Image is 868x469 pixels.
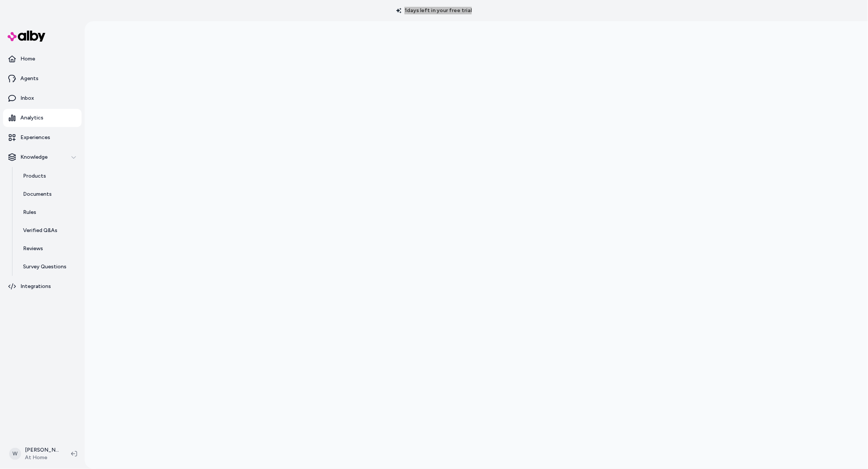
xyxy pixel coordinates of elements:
[3,148,82,166] button: Knowledge
[9,448,21,460] span: W
[392,7,476,14] p: 1 days left in your free trial
[20,75,39,82] p: Agents
[5,442,65,466] button: W[PERSON_NAME]At Home
[20,94,34,102] p: Inbox
[23,227,57,234] p: Verified Q&As
[25,446,59,454] p: [PERSON_NAME]
[15,221,82,240] a: Verified Q&As
[3,128,82,147] a: Experiences
[20,134,50,141] p: Experiences
[20,283,51,290] p: Integrations
[20,153,48,161] p: Knowledge
[20,114,43,122] p: Analytics
[15,167,82,185] a: Products
[25,454,59,461] span: At Home
[3,50,82,68] a: Home
[23,209,36,216] p: Rules
[15,240,82,258] a: Reviews
[23,172,46,180] p: Products
[23,245,43,252] p: Reviews
[3,109,82,127] a: Analytics
[15,185,82,203] a: Documents
[23,190,52,198] p: Documents
[23,263,66,271] p: Survey Questions
[15,203,82,221] a: Rules
[20,55,35,63] p: Home
[3,89,82,107] a: Inbox
[3,70,82,88] a: Agents
[3,277,82,296] a: Integrations
[8,31,45,42] img: alby Logo
[15,258,82,276] a: Survey Questions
